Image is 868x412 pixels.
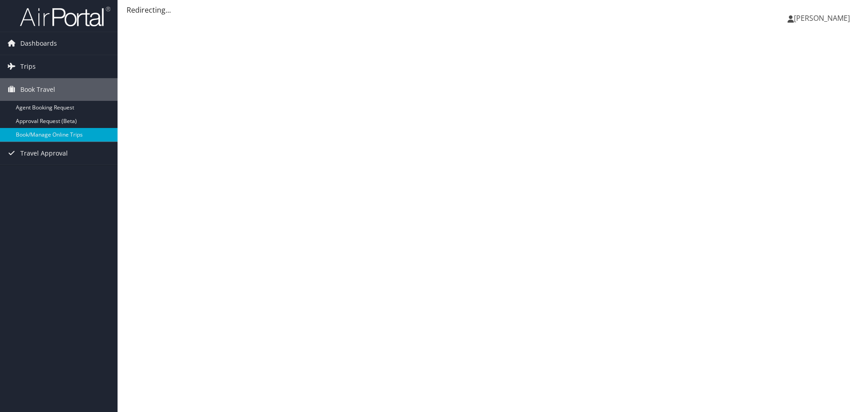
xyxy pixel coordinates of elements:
[20,78,55,101] span: Book Travel
[788,5,859,32] a: [PERSON_NAME]
[20,6,110,27] img: airportal-logo.png
[794,13,850,23] span: [PERSON_NAME]
[127,5,859,15] div: Redirecting...
[20,32,57,55] span: Dashboards
[20,55,36,78] span: Trips
[20,142,68,165] span: Travel Approval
